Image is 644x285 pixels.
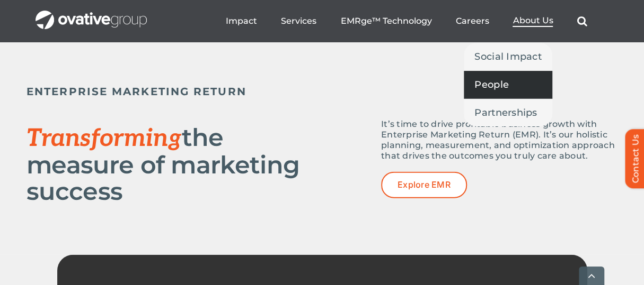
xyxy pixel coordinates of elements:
[513,15,553,26] span: About Us
[226,4,587,38] nav: Menu
[398,180,451,190] span: Explore EMR
[381,172,467,198] a: Explore EMR
[464,43,552,70] a: Social Impact
[464,99,552,126] a: Partnerships
[36,10,147,20] a: OG_Full_horizontal_WHT
[281,16,316,26] a: Services
[474,49,542,64] span: Social Impact
[27,85,617,98] h5: ENTERPRISE MARKETING RETURN
[513,15,553,27] a: About Us
[455,16,489,26] a: Careers
[474,77,509,92] span: People
[27,124,182,153] span: Transforming
[27,124,322,205] h2: the measure of marketing success
[381,119,617,161] p: It’s time to drive profitable business growth with Enterprise Marketing Return (EMR). It’s our ho...
[464,71,552,98] a: People
[226,16,257,26] a: Impact
[474,105,537,120] span: Partnerships
[340,16,431,26] a: EMRge™ Technology
[577,16,587,26] a: Search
